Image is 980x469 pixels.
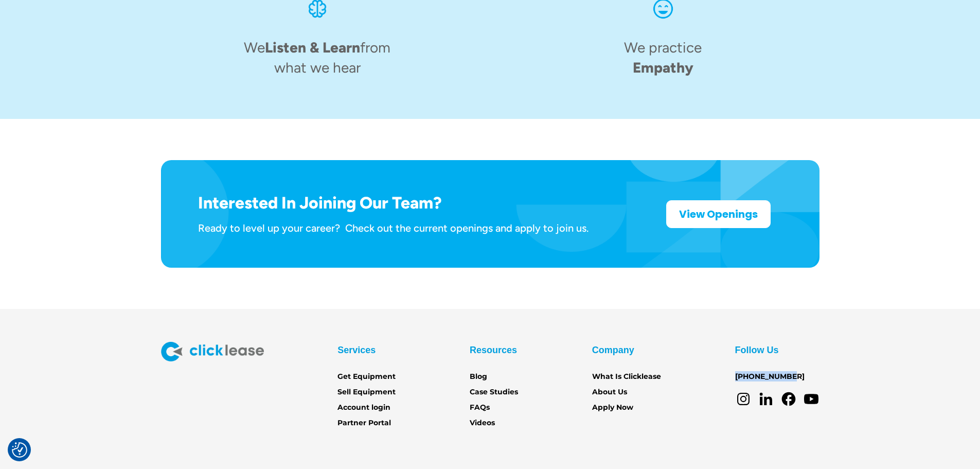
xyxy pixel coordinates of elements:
a: Partner Portal [337,418,391,429]
a: Blog [470,371,487,383]
a: Apply Now [592,402,633,413]
span: Empathy [633,59,693,76]
a: FAQs [470,402,490,413]
h1: Interested In Joining Our Team? [198,193,589,213]
a: What Is Clicklease [592,371,661,383]
a: Videos [470,418,495,429]
button: Consent Preferences [12,442,27,458]
strong: View Openings [679,207,758,221]
a: Sell Equipment [337,387,396,398]
a: View Openings [666,200,771,228]
a: Get Equipment [337,371,396,383]
span: Listen & Learn [265,39,360,56]
a: About Us [592,387,627,398]
div: Company [592,342,634,358]
h4: We from what we hear [241,38,394,78]
a: Account login [337,402,390,413]
a: Case Studies [470,387,518,398]
h4: We practice [624,38,702,78]
img: Revisit consent button [12,442,27,458]
a: [PHONE_NUMBER] [735,371,805,383]
img: Clicklease logo [161,342,264,361]
div: Resources [470,342,517,358]
div: Services [337,342,376,358]
div: Ready to level up your career? Check out the current openings and apply to join us. [198,221,589,235]
div: Follow Us [735,342,779,358]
